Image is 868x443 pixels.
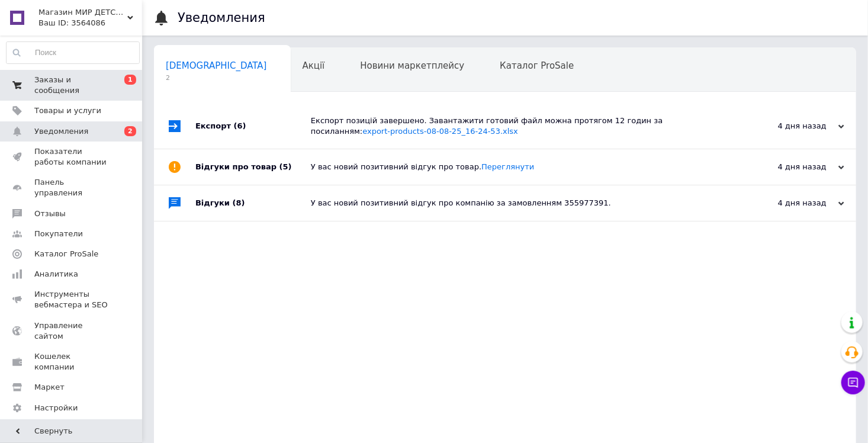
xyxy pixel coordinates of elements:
[481,162,534,171] a: Переглянути
[34,208,66,219] span: Отзывы
[279,162,292,171] span: (5)
[34,269,78,280] span: Аналитика
[34,403,78,413] span: Настройки
[360,60,464,71] span: Новини маркетплейсу
[195,185,311,221] div: Відгуки
[726,121,844,131] div: 4 дня назад
[195,149,311,185] div: Відгуки про товар
[166,60,267,71] span: [DEMOGRAPHIC_DATA]
[34,382,65,393] span: Маркет
[195,104,311,149] div: Експорт
[38,18,142,28] div: Ваш ID: 3564086
[34,126,88,137] span: Уведомления
[34,351,110,373] span: Кошелек компании
[7,42,139,63] input: Поиск
[500,60,574,71] span: Каталог ProSale
[233,198,245,207] span: (8)
[311,198,726,208] div: У вас новий позитивний відгук про компанію за замовленням 355977391.
[34,289,110,310] span: Инструменты вебмастера и SEO
[726,162,844,172] div: 4 дня назад
[124,126,136,136] span: 2
[303,60,325,71] span: Акції
[38,7,127,18] span: Магазин МИР ДЕТСТВА Одежда и обувь для детей и подростков
[841,371,865,394] button: Чат с покупателем
[311,162,726,172] div: У вас новий позитивний відгук про товар.
[726,198,844,208] div: 4 дня назад
[311,115,726,137] div: Експорт позицій завершено. Завантажити готовий файл можна протягом 12 годин за посиланням:
[234,121,246,130] span: (6)
[34,177,110,198] span: Панель управления
[34,320,110,342] span: Управление сайтом
[362,127,518,136] a: export-products-08-08-25_16-24-53.xlsx
[34,229,83,239] span: Покупатели
[34,249,98,259] span: Каталог ProSale
[34,146,110,168] span: Показатели работы компании
[124,75,136,85] span: 1
[34,105,101,116] span: Товары и услуги
[166,73,267,82] span: 2
[178,11,265,25] h1: Уведомления
[34,75,110,96] span: Заказы и сообщения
